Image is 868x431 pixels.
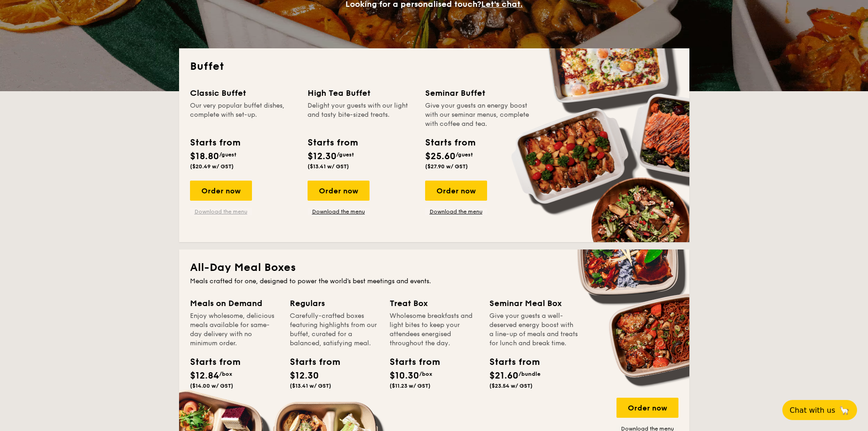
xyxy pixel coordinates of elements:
[419,371,432,377] span: /box
[489,383,533,389] span: ($23.54 w/ GST)
[190,181,252,201] div: Order now
[616,398,678,418] div: Order now
[519,371,540,377] span: /bundle
[290,355,331,369] div: Starts from
[390,383,431,389] span: ($11.23 w/ GST)
[790,406,835,415] span: Chat with us
[839,405,850,415] span: 🦙
[190,151,219,162] span: $18.80
[290,297,379,310] div: Regulars
[308,101,414,129] div: Delight your guests with our light and tasty bite-sized treats.
[425,181,487,201] div: Order now
[390,355,431,369] div: Starts from
[308,136,357,150] div: Starts from
[190,101,297,129] div: Our very popular buffet dishes, complete with set-up.
[489,297,578,310] div: Seminar Meal Box
[456,151,473,158] span: /guest
[190,277,678,286] div: Meals crafted for one, designed to power the world's best meetings and events.
[425,208,487,215] a: Download the menu
[219,371,232,377] span: /box
[219,151,236,158] span: /guest
[489,355,530,369] div: Starts from
[190,355,231,369] div: Starts from
[425,87,532,99] div: Seminar Buffet
[308,208,370,215] a: Download the menu
[425,101,532,129] div: Give your guests an energy boost with our seminar menus, complete with coffee and tea.
[190,297,279,310] div: Meals on Demand
[308,87,414,99] div: High Tea Buffet
[290,312,379,348] div: Carefully-crafted boxes featuring highlights from our buffet, curated for a balanced, satisfying ...
[190,370,219,381] span: $12.84
[190,136,240,150] div: Starts from
[290,383,331,389] span: ($13.41 w/ GST)
[489,370,519,381] span: $21.60
[308,163,349,170] span: ($13.41 w/ GST)
[190,163,234,170] span: ($20.49 w/ GST)
[390,297,478,310] div: Treat Box
[190,383,233,389] span: ($14.00 w/ GST)
[337,151,354,158] span: /guest
[308,181,370,201] div: Order now
[425,151,456,162] span: $25.60
[425,136,475,150] div: Starts from
[390,370,419,381] span: $10.30
[290,370,319,381] span: $12.30
[489,312,578,348] div: Give your guests a well-deserved energy boost with a line-up of meals and treats for lunch and br...
[190,59,678,74] h2: Buffet
[190,312,279,348] div: Enjoy wholesome, delicious meals available for same-day delivery with no minimum order.
[190,208,252,215] a: Download the menu
[390,312,478,348] div: Wholesome breakfasts and light bites to keep your attendees energised throughout the day.
[190,87,297,99] div: Classic Buffet
[308,151,337,162] span: $12.30
[782,400,857,420] button: Chat with us🦙
[190,260,678,275] h2: All-Day Meal Boxes
[425,163,468,170] span: ($27.90 w/ GST)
